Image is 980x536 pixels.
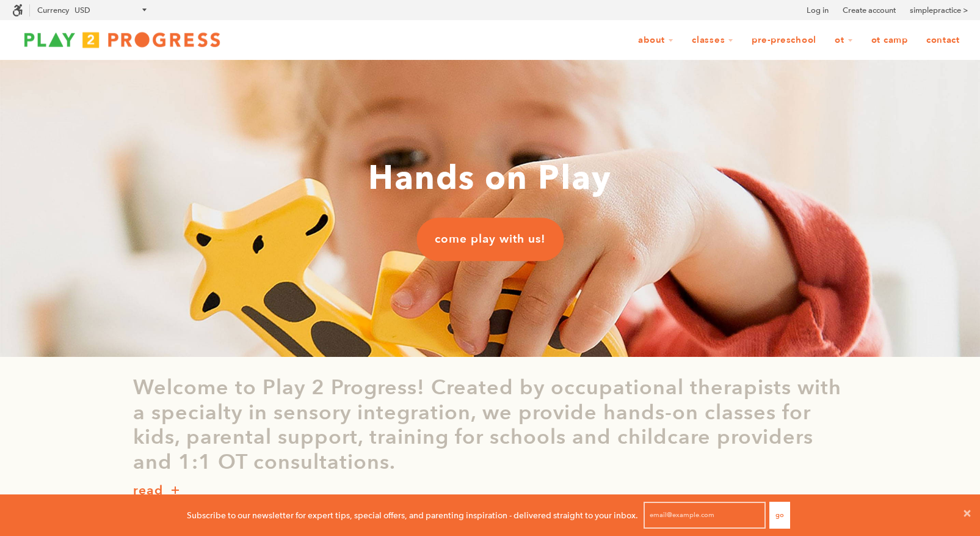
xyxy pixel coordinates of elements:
a: OT Camp [863,29,916,52]
p: read [133,481,163,501]
a: Create account [843,4,896,17]
label: Currency [37,6,69,15]
a: come play with us! [416,218,564,260]
p: Subscribe to our newsletter for expert tips, special offers, and parenting inspiration - delivere... [187,508,638,522]
button: Go [769,502,790,529]
a: Pre-Preschool [744,29,824,52]
a: simplepractice > [910,4,968,17]
a: OT [827,29,861,52]
input: email@example.com [644,502,766,529]
img: Play2Progress logo [12,28,232,52]
p: Welcome to Play 2 Progress! Created by occupational therapists with a specialty in sensory integr... [133,375,848,475]
a: Contact [918,29,968,52]
a: Classes [684,29,741,52]
a: About [630,29,681,52]
a: Log in [807,4,829,17]
span: come play with us! [435,231,545,247]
